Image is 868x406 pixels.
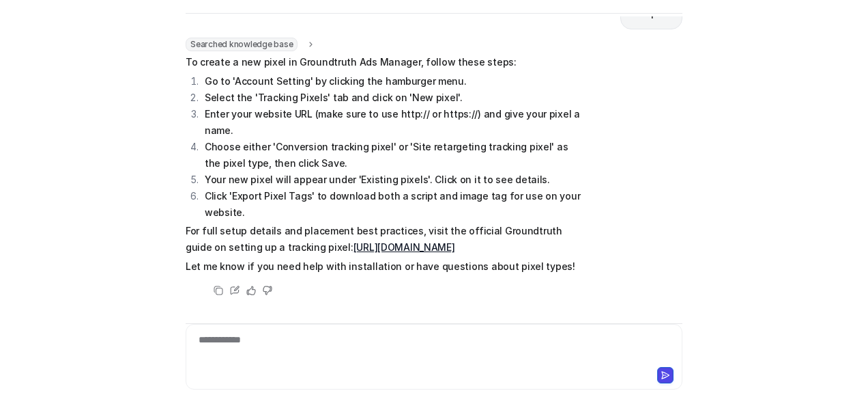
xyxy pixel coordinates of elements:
[186,54,585,70] p: To create a new pixel in Groundtruth Ads Manager, follow these steps:
[201,90,585,106] li: Select the 'Tracking Pixels' tab and click on 'New pixel'.
[201,139,585,172] li: Choose either 'Conversion tracking pixel' or 'Site retargeting tracking pixel' as the pixel type,...
[186,38,298,51] span: Searched knowledge base
[353,241,455,253] a: [URL][DOMAIN_NAME]
[201,73,585,90] li: Go to 'Account Setting' by clicking the hamburger menu.
[201,188,585,221] li: Click 'Export Pixel Tags' to download both a script and image tag for use on your website.
[186,223,585,256] p: For full setup details and placement best practices, visit the official Groundtruth guide on sett...
[201,106,585,139] li: Enter your website URL (make sure to use http:// or https://) and give your pixel a name.
[186,258,585,275] p: Let me know if you need help with installation or have questions about pixel types!
[201,172,585,188] li: Your new pixel will appear under 'Existing pixels'. Click on it to see details.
